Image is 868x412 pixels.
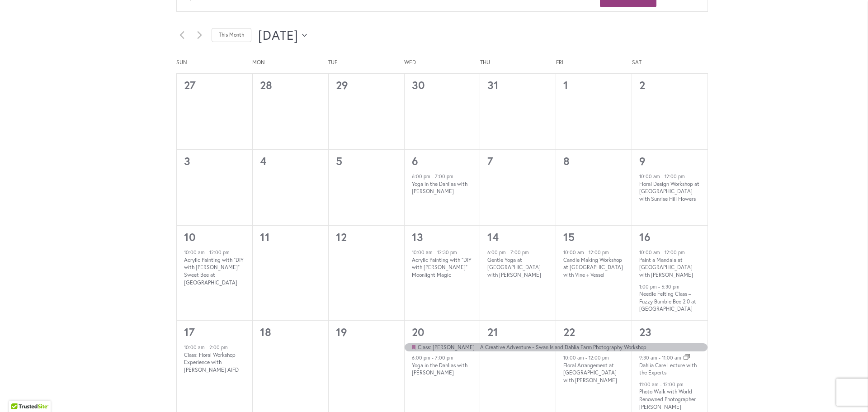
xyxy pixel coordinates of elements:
span: Mon [252,59,328,66]
time: 4 [260,154,266,168]
time: 31 [487,78,499,92]
a: Acrylic Painting with “DIY with [PERSON_NAME]” – Moonlight Magic [412,256,472,279]
time: 10:00 am [563,249,584,256]
div: Thursday [480,59,556,74]
span: - [661,249,663,256]
a: Gentle Yoga at [GEOGRAPHIC_DATA] with [PERSON_NAME] [487,256,541,279]
a: Next month [194,30,205,41]
time: 7:00 pm [510,249,529,256]
div: Sunday [176,59,252,74]
span: - [507,249,509,256]
a: Previous month [176,30,187,41]
span: Fri [556,59,632,66]
a: 16 [639,230,651,244]
button: Click to toggle datepicker [258,26,307,44]
time: 6:00 pm [487,249,506,256]
time: 10:00 am [184,249,205,256]
time: 10:00 am [639,173,660,180]
a: Yoga in the Dahlias with [PERSON_NAME] [412,180,467,195]
time: 11 [260,230,270,244]
a: Class: Floral Workshop Experience with [PERSON_NAME] AIFD [184,351,239,374]
a: Acrylic Painting with “DIY with [PERSON_NAME]” – Sweet Bee at [GEOGRAPHIC_DATA] [184,256,244,286]
span: - [206,344,208,350]
a: Floral Arrangement at [GEOGRAPHIC_DATA] with [PERSON_NAME] [563,362,617,384]
time: 8 [563,154,570,168]
time: 2 [639,78,645,92]
time: 11:00 am [639,381,659,388]
a: Needle Felting Class – Fuzzy Bumble Bee 2.0 at [GEOGRAPHIC_DATA] [639,290,696,313]
span: Sun [176,59,252,66]
div: Monday [252,59,328,74]
time: 10:00 am [412,249,433,256]
time: 19 [336,325,347,339]
time: 28 [260,78,272,92]
a: Dahlia Care Lecture with the Experts [639,362,697,377]
a: 13 [412,230,423,244]
time: 10:00 am [639,249,660,256]
a: Paint a Mandala at [GEOGRAPHIC_DATA] with [PERSON_NAME] [639,256,693,279]
time: 2:00 pm [209,344,228,350]
span: Sat [632,59,708,66]
span: [DATE] [258,26,298,44]
a: 17 [184,325,195,339]
time: 1 [563,78,568,92]
time: 12:00 pm [665,173,685,180]
span: - [658,284,660,290]
span: - [206,249,208,256]
div: Saturday [632,59,708,74]
time: 18 [260,325,271,339]
time: 3 [184,154,190,168]
time: 1:00 pm [639,284,657,290]
time: 30 [412,78,425,92]
span: - [660,381,662,388]
time: 12:30 pm [437,249,457,256]
a: 15 [563,230,575,244]
a: 21 [487,325,498,339]
a: Yoga in the Dahlias with [PERSON_NAME] [412,362,467,377]
span: Wed [404,59,480,66]
div: Tuesday [328,59,404,74]
span: - [432,173,434,180]
time: 12:00 pm [209,249,230,256]
a: 14 [487,230,499,244]
a: Click to select the current month [212,28,251,42]
a: 23 [639,325,651,339]
time: 12:00 pm [663,381,684,388]
time: 6:00 pm [412,173,430,180]
a: Floral Design Workshop at [GEOGRAPHIC_DATA] with Sunrise Hill Flowers [639,180,699,203]
span: Tue [328,59,404,66]
time: 29 [336,78,348,92]
time: 27 [184,78,196,92]
span: - [661,173,663,180]
a: 9 [639,154,646,168]
div: Friday [556,59,632,74]
time: 7:00 pm [435,173,453,180]
time: 5:30 pm [661,284,679,290]
span: - [434,249,436,256]
time: 12 [336,230,347,244]
a: 6 [412,154,418,168]
span: Thu [480,59,556,66]
a: Photo Walk with World Renowned Photographer [PERSON_NAME] [639,388,696,410]
a: Candle Making Workshop at [GEOGRAPHIC_DATA] with Vine + Vessel [563,256,623,279]
a: 20 [412,325,425,339]
time: 7 [487,154,493,168]
span: - [585,249,587,256]
time: 12:00 pm [665,249,685,256]
a: 10 [184,230,196,244]
time: 5 [336,154,342,168]
iframe: Launch Accessibility Center [7,380,32,405]
a: 22 [563,325,575,339]
div: Wednesday [404,59,480,74]
time: 12:00 pm [589,249,609,256]
time: 10:00 am [184,344,205,350]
